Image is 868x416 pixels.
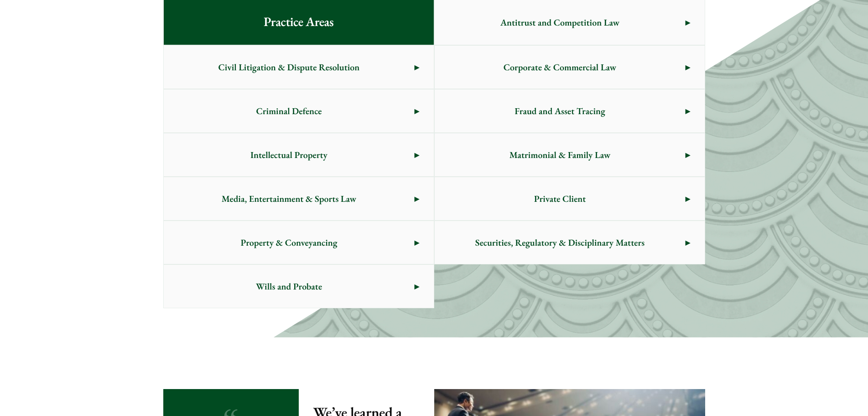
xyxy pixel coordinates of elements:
[164,265,415,308] span: Wills and Probate
[164,177,415,220] span: Media, Entertainment & Sports Law
[435,90,705,132] a: Fraud and Asset Tracing
[164,46,415,89] span: Civil Litigation & Dispute Resolution
[164,133,434,176] a: Intellectual Property
[435,221,686,264] span: Securities, Regulatory & Disciplinary Matters
[164,133,415,176] span: Intellectual Property
[435,133,686,176] span: Matrimonial & Family Law
[164,221,415,264] span: Property & Conveyancing
[164,265,434,308] a: Wills and Probate
[164,221,434,264] a: Property & Conveyancing
[164,177,434,220] a: Media, Entertainment & Sports Law
[435,90,686,132] span: Fraud and Asset Tracing
[164,46,434,89] a: Civil Litigation & Dispute Resolution
[435,133,705,176] a: Matrimonial & Family Law
[435,1,686,44] span: Antitrust and Competition Law
[435,46,686,89] span: Corporate & Commercial Law
[435,177,705,220] a: Private Client
[164,90,434,132] a: Criminal Defence
[435,46,705,89] a: Corporate & Commercial Law
[435,177,686,220] span: Private Client
[435,221,705,264] a: Securities, Regulatory & Disciplinary Matters
[164,90,415,132] span: Criminal Defence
